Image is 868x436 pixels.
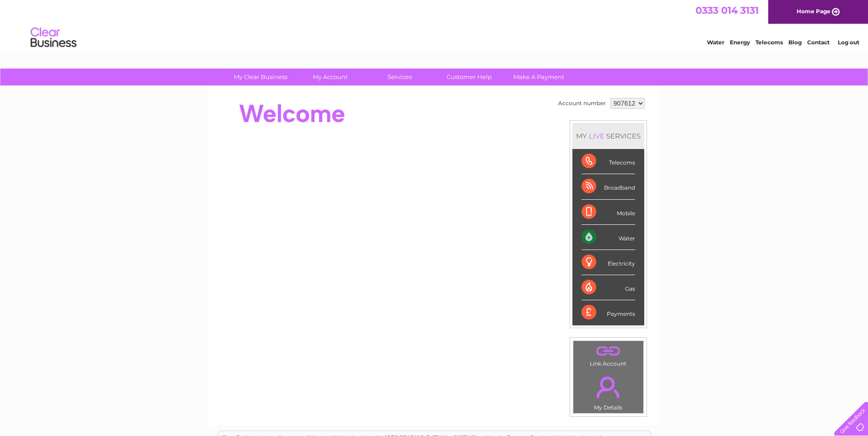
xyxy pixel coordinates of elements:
td: Account number [556,96,608,111]
a: My Account [292,69,368,85]
a: Telecoms [755,39,783,46]
a: Contact [807,39,830,46]
a: Log out [838,39,859,46]
a: 0333 014 3131 [695,5,759,16]
div: Mobile [582,200,635,225]
a: Energy [730,39,750,46]
a: . [576,343,641,359]
a: Services [362,69,437,85]
div: Broadband [582,174,635,199]
div: Clear Business is a trading name of Verastar Limited (registered in [GEOGRAPHIC_DATA] No. 3667643... [218,5,651,44]
div: Water [582,225,635,250]
td: My Details [573,369,644,414]
div: MY SERVICES [572,123,644,149]
div: Electricity [582,250,635,275]
div: Gas [582,275,635,300]
a: My Clear Business [223,69,298,85]
a: Make A Payment [501,69,577,85]
a: Customer Help [431,69,507,85]
div: Telecoms [582,149,635,174]
td: Link Account [573,340,644,369]
img: logo.png [30,24,77,52]
a: . [576,371,641,403]
div: LIVE [587,132,606,140]
a: Blog [788,39,802,46]
div: Payments [582,300,635,325]
a: Water [707,39,724,46]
